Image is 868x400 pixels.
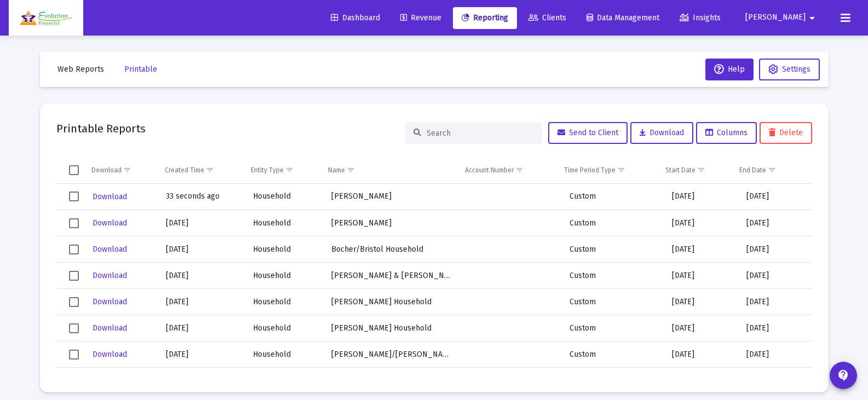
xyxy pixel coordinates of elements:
[69,271,79,281] div: Select row
[49,59,113,80] button: Web Reports
[157,157,243,183] td: Column Created Time
[739,289,812,315] td: [DATE]
[322,7,389,29] a: Dashboard
[640,128,684,137] span: Download
[243,157,321,183] td: Column Entity Type
[462,13,508,22] span: Reporting
[671,7,729,29] a: Insights
[705,128,748,137] span: Columns
[739,236,812,263] td: [DATE]
[739,368,812,394] td: [DATE]
[324,184,462,210] td: [PERSON_NAME]
[587,13,659,22] span: Data Management
[245,184,324,210] td: Household
[739,341,812,368] td: [DATE]
[69,376,79,386] div: Select row
[562,289,664,315] td: Custom
[328,166,345,175] div: Name
[768,166,776,174] span: Show filter options for column 'End Date'
[91,166,122,175] div: Download
[158,210,245,236] td: [DATE]
[714,65,745,74] span: Help
[562,368,664,394] td: Custom
[578,7,668,29] a: Data Management
[158,315,245,341] td: [DATE]
[564,166,616,175] div: Time Period Type
[84,157,158,183] td: Column Download
[324,315,462,341] td: [PERSON_NAME] Household
[457,157,556,183] td: Column Account Number
[69,245,79,254] div: Select row
[56,120,146,137] h2: Printable Reports
[562,184,664,210] td: Custom
[562,263,664,289] td: Custom
[324,289,462,315] td: [PERSON_NAME] Household
[91,294,128,310] button: Download
[93,297,127,306] span: Download
[91,346,128,362] button: Download
[69,323,79,333] div: Select row
[69,165,79,175] div: Select all
[331,13,380,22] span: Dashboard
[739,184,812,210] td: [DATE]
[664,236,739,263] td: [DATE]
[324,341,462,368] td: [PERSON_NAME]/[PERSON_NAME] Household
[158,341,245,368] td: [DATE]
[658,157,732,183] td: Column Start Date
[93,271,127,280] span: Download
[93,245,127,254] span: Download
[91,268,128,283] button: Download
[400,13,441,22] span: Revenue
[124,65,157,74] span: Printable
[69,350,79,360] div: Select row
[93,323,127,333] span: Download
[705,59,754,80] button: Help
[696,122,757,144] button: Columns
[732,7,832,28] button: [PERSON_NAME]
[739,315,812,341] td: [DATE]
[837,369,850,382] mat-icon: contact_support
[116,59,166,80] button: Printable
[697,166,705,174] span: Show filter options for column 'Start Date'
[324,368,462,394] td: [PERSON_NAME] Household
[732,157,804,183] td: Column End Date
[562,210,664,236] td: Custom
[69,297,79,307] div: Select row
[347,166,355,174] span: Show filter options for column 'Name'
[630,122,693,144] button: Download
[759,59,820,80] button: Settings
[91,241,128,257] button: Download
[528,13,566,22] span: Clients
[664,315,739,341] td: [DATE]
[93,218,127,228] span: Download
[285,166,294,174] span: Show filter options for column 'Entity Type'
[664,368,739,394] td: [DATE]
[123,166,131,174] span: Show filter options for column 'Download'
[245,368,324,394] td: Household
[245,263,324,289] td: Household
[58,65,104,74] span: Web Reports
[557,128,618,137] span: Send to Client
[664,210,739,236] td: [DATE]
[680,13,721,22] span: Insights
[324,263,462,289] td: [PERSON_NAME] & [PERSON_NAME] Household
[93,350,127,359] span: Download
[664,263,739,289] td: [DATE]
[664,341,739,368] td: [DATE]
[93,192,127,201] span: Download
[158,236,245,263] td: [DATE]
[56,157,812,376] div: Data grid
[664,184,739,210] td: [DATE]
[562,236,664,263] td: Custom
[745,13,806,22] span: [PERSON_NAME]
[165,166,204,175] div: Created Time
[617,166,625,174] span: Show filter options for column 'Time Period Type'
[251,166,284,175] div: Entity Type
[760,122,812,144] button: Delete
[556,157,658,183] td: Column Time Period Type
[427,129,534,138] input: Search
[158,289,245,315] td: [DATE]
[664,289,739,315] td: [DATE]
[91,215,128,231] button: Download
[806,7,819,29] mat-icon: arrow_drop_down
